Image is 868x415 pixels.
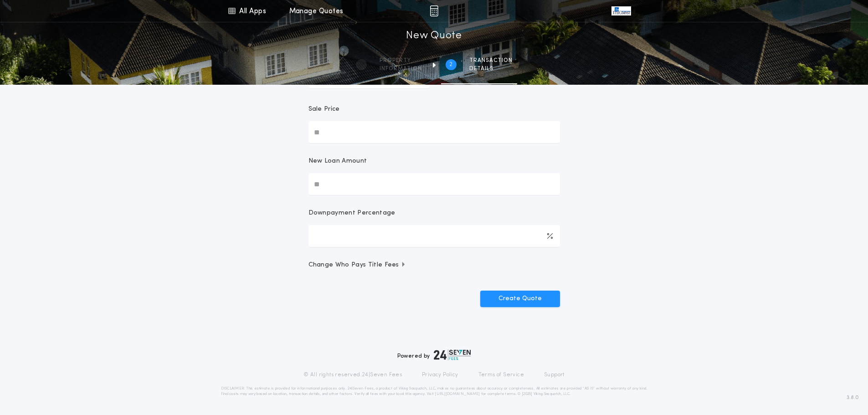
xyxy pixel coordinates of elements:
span: details [469,65,513,72]
img: img [430,5,438,16]
a: Terms of Service [478,371,524,379]
p: DISCLAIMER: This estimate is provided for informational purposes only. 24|Seven Fees, a product o... [221,386,647,397]
span: Property [380,57,422,64]
a: [URL][DOMAIN_NAME] [435,392,480,396]
span: 3.8.0 [847,394,859,402]
p: Sale Price [308,105,340,114]
h2: 2 [449,61,452,68]
span: Transaction [469,57,513,64]
button: Change Who Pays Title Fees [308,261,560,270]
a: Support [544,371,565,379]
p: © All rights reserved. 24|Seven Fees [303,371,402,379]
div: Powered by [397,349,471,360]
p: New Loan Amount [308,157,367,166]
h1: New Quote [406,29,462,43]
p: Downpayment Percentage [308,209,395,218]
span: information [380,65,422,72]
img: vs-icon [611,6,631,15]
a: Privacy Policy [422,371,458,379]
button: Create Quote [480,291,560,307]
img: logo [434,349,471,360]
input: New Loan Amount [308,173,560,195]
input: Sale Price [308,121,560,143]
span: Change Who Pays Title Fees [308,261,406,270]
input: Downpayment Percentage [308,225,560,247]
